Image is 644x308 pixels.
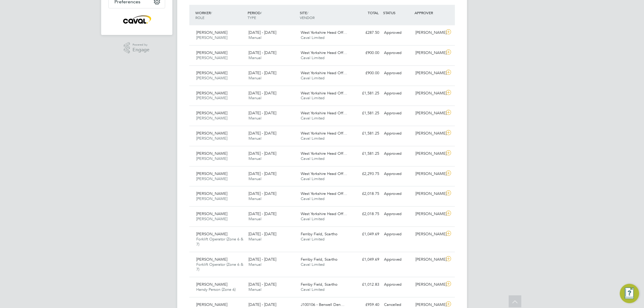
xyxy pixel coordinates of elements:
span: [PERSON_NAME] [197,131,228,136]
span: West Yorkshire Head Off… [301,171,347,176]
span: Engage [133,47,149,52]
span: Manual [248,35,261,40]
div: [PERSON_NAME] [413,255,444,265]
span: Manual [248,237,261,242]
span: [DATE] - [DATE] [248,282,276,287]
span: [DATE] - [DATE] [248,151,276,156]
span: West Yorkshire Head Off… [301,110,347,116]
span: [DATE] - [DATE] [248,257,276,262]
div: WORKER [194,7,246,23]
div: [PERSON_NAME] [413,149,444,159]
span: Forklift Operator (Zone 6 & 7) [197,262,244,272]
div: £1,581.25 [351,108,382,118]
span: Caval Limited [301,35,325,40]
span: [DATE] - [DATE] [248,70,276,75]
div: Approved [382,280,413,290]
span: Caval Limited [301,262,325,267]
div: £1,581.25 [351,88,382,98]
div: Approved [382,28,413,38]
span: West Yorkshire Head Off… [301,30,347,35]
div: [PERSON_NAME] [413,229,444,239]
span: [DATE] - [DATE] [248,90,276,96]
span: Caval Limited [301,216,325,221]
span: Powered by [133,42,149,47]
span: West Yorkshire Head Off… [301,151,347,156]
span: ROLE [196,15,205,20]
div: £900.00 [351,48,382,58]
span: Caval Limited [301,136,325,141]
div: [PERSON_NAME] [413,209,444,219]
span: West Yorkshire Head Off… [301,131,347,136]
div: PERIOD [246,7,298,23]
span: [DATE] - [DATE] [248,110,276,116]
span: Caval Limited [301,95,325,100]
span: Manual [248,216,261,221]
div: Approved [382,88,413,98]
span: [PERSON_NAME] [197,302,228,307]
span: [DATE] - [DATE] [248,302,276,307]
span: Ferriby Field, Scartho [301,231,338,237]
div: SITE [298,7,351,23]
span: [PERSON_NAME] [197,110,228,116]
span: Manual [248,287,261,292]
span: Manual [248,55,261,60]
div: [PERSON_NAME] [413,48,444,58]
div: [PERSON_NAME] [413,129,444,138]
span: [PERSON_NAME] [197,70,228,75]
span: West Yorkshire Head Off… [301,50,347,55]
div: [PERSON_NAME] [413,280,444,290]
div: £900.00 [351,68,382,78]
span: [PERSON_NAME] [197,282,228,287]
span: / [211,10,212,15]
span: [PERSON_NAME] [197,231,228,237]
span: [DATE] - [DATE] [248,30,276,35]
span: [PERSON_NAME] [197,156,228,161]
span: [PERSON_NAME] [197,191,228,196]
span: Caval Limited [301,156,325,161]
div: £1,581.25 [351,149,382,159]
span: [PERSON_NAME] [197,257,228,262]
span: [PERSON_NAME] [197,95,228,100]
span: [PERSON_NAME] [197,216,228,221]
span: [PERSON_NAME] [197,196,228,201]
span: Manual [248,75,261,81]
div: Approved [382,255,413,265]
span: Handy Person (Zone 6) [197,287,236,292]
span: VENDOR [300,15,315,20]
div: Approved [382,68,413,78]
a: Powered byEngage [124,42,149,54]
span: Caval Limited [301,75,325,81]
div: Approved [382,129,413,138]
span: Manual [248,156,261,161]
div: Approved [382,209,413,219]
div: Approved [382,108,413,118]
span: [PERSON_NAME] [197,35,228,40]
span: Ferriby Field, Scartho [301,257,338,262]
button: Engage Resource Center [620,284,639,303]
span: TOTAL [368,10,379,15]
span: Caval Limited [301,176,325,181]
span: West Yorkshire Head Off… [301,90,347,96]
div: Approved [382,189,413,199]
span: Manual [248,262,261,267]
span: [DATE] - [DATE] [248,211,276,216]
div: Approved [382,149,413,159]
img: caval-logo-retina.png [121,14,152,24]
span: [DATE] - [DATE] [248,191,276,196]
div: STATUS [382,7,413,18]
span: / [307,10,308,15]
span: West Yorkshire Head Off… [301,211,347,216]
div: £1,581.25 [351,129,382,138]
span: [PERSON_NAME] [197,136,228,141]
div: £2,018.75 [351,209,382,219]
span: West Yorkshire Head Off… [301,191,347,196]
span: [PERSON_NAME] [197,176,228,181]
div: [PERSON_NAME] [413,28,444,38]
span: [DATE] - [DATE] [248,131,276,136]
div: Approved [382,169,413,179]
div: [PERSON_NAME] [413,169,444,179]
span: [PERSON_NAME] [197,30,228,35]
span: [DATE] - [DATE] [248,50,276,55]
div: £1,049.69 [351,255,382,265]
span: TYPE [248,15,256,20]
